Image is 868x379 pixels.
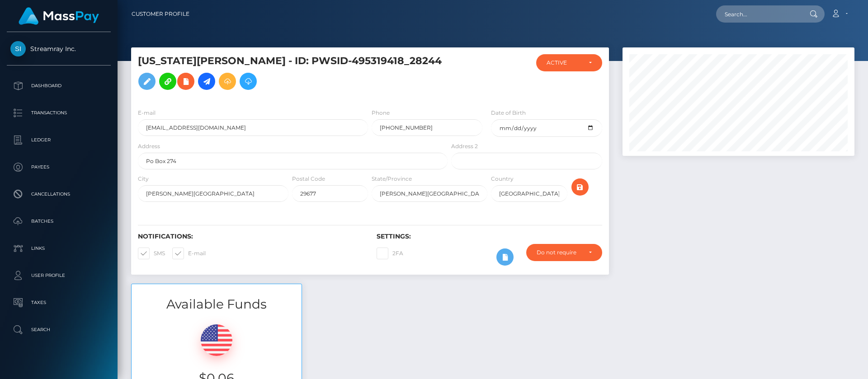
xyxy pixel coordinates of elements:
[7,264,111,287] a: User Profile
[7,156,111,178] a: Payees
[451,142,478,150] label: Address 2
[7,237,111,260] a: Links
[10,296,107,309] p: Taxes
[7,75,111,97] a: Dashboard
[372,109,390,117] label: Phone
[198,73,215,90] a: Initiate Payout
[10,187,107,201] p: Cancellations
[138,233,363,240] h6: Notifications:
[138,142,160,150] label: Address
[19,7,99,25] img: MassPay Logo
[716,5,801,23] input: Search...
[10,79,107,93] p: Dashboard
[10,106,107,120] p: Transactions
[172,248,206,259] label: E-mail
[132,5,189,23] a: Customer Profile
[491,109,526,117] label: Date of Birth
[138,109,156,117] label: E-mail
[10,215,107,228] p: Batches
[10,160,107,174] p: Payees
[10,41,26,56] img: Streamray Inc.
[7,291,111,314] a: Taxes
[292,175,325,183] label: Postal Code
[10,133,107,147] p: Ledger
[7,210,111,233] a: Batches
[10,323,107,337] p: Search
[7,129,111,151] a: Ledger
[138,175,149,183] label: City
[7,45,111,53] span: Streamray Inc.
[491,175,514,183] label: Country
[7,183,111,206] a: Cancellations
[138,54,443,94] h5: [US_STATE][PERSON_NAME] - ID: PWSID-495319418_28244
[10,269,107,282] p: User Profile
[7,102,111,124] a: Transactions
[132,295,302,313] h3: Available Funds
[372,175,412,183] label: State/Province
[377,248,403,259] label: 2FA
[201,324,232,356] img: USD.png
[547,59,581,66] div: ACTIVE
[526,244,602,261] button: Do not require
[377,233,602,240] h6: Settings:
[7,318,111,341] a: Search
[536,54,602,71] button: ACTIVE
[138,248,165,259] label: SMS
[537,249,581,256] div: Do not require
[10,242,107,255] p: Links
